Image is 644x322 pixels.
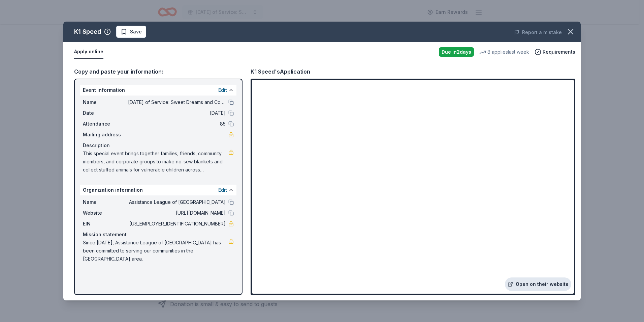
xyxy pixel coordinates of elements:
[83,120,128,128] span: Attendance
[128,98,226,106] span: [DATE] of Service: Sweet Dreams and Cozy Nights
[128,198,226,206] span: Assistance League of [GEOGRAPHIC_DATA]
[128,109,226,117] span: [DATE]
[83,141,234,150] div: Description
[128,220,226,228] span: [US_EMPLOYER_IDENTIFICATION_NUMBER]
[439,47,474,57] div: Due in 2 days
[251,67,310,76] div: K1 Speed's Application
[128,120,226,128] span: 85
[74,45,103,59] button: Apply online
[218,186,227,194] button: Edit
[128,209,226,217] span: [URL][DOMAIN_NAME]
[514,28,562,36] button: Report a mistake
[83,220,128,228] span: EIN
[83,98,128,106] span: Name
[74,26,101,37] div: K1 Speed
[130,28,142,36] span: Save
[83,131,128,139] span: Mailing address
[80,185,236,195] div: Organization information
[74,67,243,76] div: Copy and paste your information:
[218,86,227,94] button: Edit
[83,239,228,263] span: Since [DATE], Assistance League of [GEOGRAPHIC_DATA] has been committed to serving our communitie...
[83,150,228,174] span: This special event brings together families, friends, community members, and corporate groups to ...
[535,48,575,56] button: Requirements
[505,277,571,291] a: Open on their website
[479,48,529,56] div: 8 applies last week
[83,109,128,117] span: Date
[83,231,234,239] div: Mission statement
[80,85,236,96] div: Event information
[83,209,128,217] span: Website
[83,198,128,206] span: Name
[116,26,146,38] button: Save
[543,48,575,56] span: Requirements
